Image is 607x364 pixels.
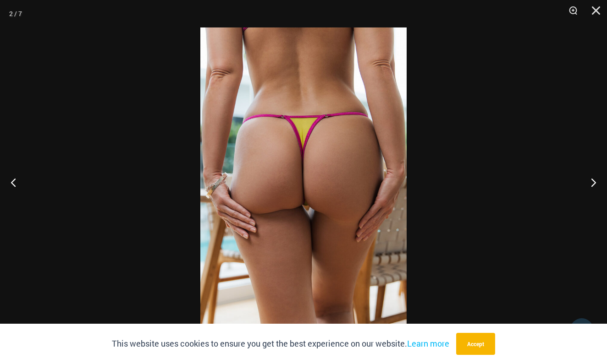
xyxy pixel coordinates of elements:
p: This website uses cookies to ensure you get the best experience on our website. [112,337,449,351]
div: 2 / 7 [9,7,22,21]
img: Dangers Kiss Solar Flair 6060 Thong 02 [200,27,407,337]
button: Accept [456,333,495,355]
button: Next [573,159,607,205]
a: Learn more [407,338,449,349]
